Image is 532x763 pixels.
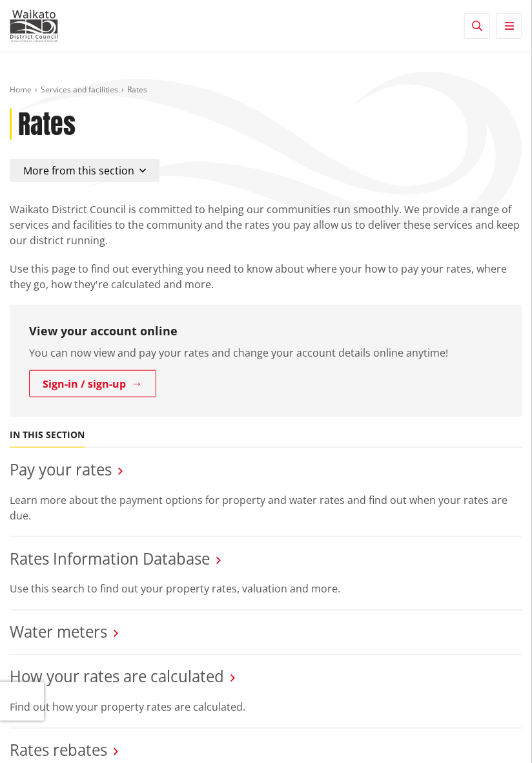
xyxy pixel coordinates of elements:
p: Find out how your property rates are calculated. [10,700,522,715]
nav: breadcrumb [10,85,522,96]
a: Pay your rates [10,459,112,480]
a: Sign-in / sign-up [29,370,156,397]
span: Rates [127,84,147,95]
iframe: Messenger Launcher [473,709,519,755]
p: Use this search to find out your property rates, valuation and more. [10,581,522,597]
p: You can now view and pay your rates and change your account details online anytime! [29,345,503,361]
a: Services and facilities [41,84,118,95]
p: Waikato District Council is committed to helping our communities run smoothly. We provide a range... [10,202,522,248]
button: More from this section [10,159,159,182]
a: Water meters [10,622,107,643]
img: Waikato District Council - Te Kaunihera aa Takiwaa o Waikato [10,10,58,42]
h5: In this section [10,430,85,441]
a: Rates rebates [10,740,107,761]
h1: Rates [18,109,76,140]
p: Learn more about the payment options for property and water rates and find out when your rates ar... [10,492,522,523]
a: How your rates are calculated [10,666,224,687]
a: Home [10,84,32,95]
span: More from this section [23,163,134,178]
p: Use this page to find out everything you need to know about where your how to pay your rates, whe... [10,261,522,292]
a: Rates Information Database [10,548,210,569]
h3: View your account online [29,324,503,339]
